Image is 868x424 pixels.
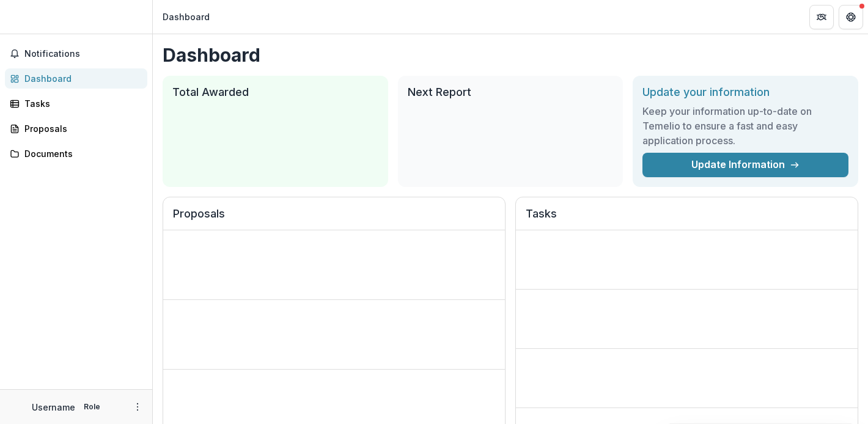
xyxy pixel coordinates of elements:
[163,44,858,66] h1: Dashboard
[158,8,215,26] nav: breadcrumb
[526,207,848,230] h2: Tasks
[839,5,863,29] button: Get Help
[24,49,142,59] span: Notifications
[173,207,495,230] h2: Proposals
[24,122,138,135] div: Proposals
[24,147,138,160] div: Documents
[5,93,147,114] a: Tasks
[172,86,378,99] h2: Total Awarded
[809,5,834,29] button: Partners
[5,144,147,164] a: Documents
[24,72,138,85] div: Dashboard
[32,401,75,414] p: Username
[5,68,147,89] a: Dashboard
[163,10,210,23] div: Dashboard
[408,86,614,99] h2: Next Report
[5,119,147,139] a: Proposals
[5,44,147,64] button: Notifications
[130,400,145,414] button: More
[642,104,848,148] h3: Keep your information up-to-date on Temelio to ensure a fast and easy application process.
[642,153,848,177] a: Update Information
[24,97,138,110] div: Tasks
[642,86,848,99] h2: Update your information
[80,401,104,412] p: Role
